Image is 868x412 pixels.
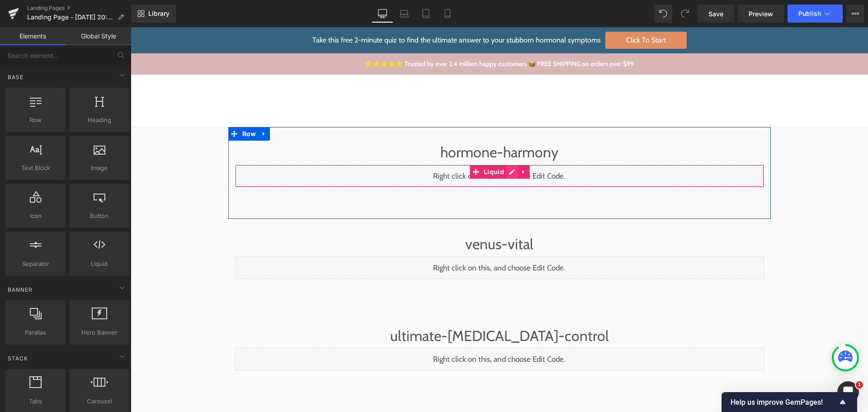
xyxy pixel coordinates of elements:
span: Separator [8,259,63,269]
span: Image [72,163,127,173]
h1: ultimate-[MEDICAL_DATA]-control [104,297,633,321]
button: Undo [654,5,672,23]
span: Banner [7,285,33,294]
span: Landing Page - [DATE] 20:57:48 [27,14,114,21]
span: Library [148,9,170,18]
span: Save [708,9,723,19]
span: Liquid [351,138,376,152]
span: Text Block [8,163,63,173]
span: Carousel [72,397,127,406]
button: More [846,5,864,23]
button: Redo [676,5,694,23]
a: Landing Pages [27,5,131,12]
a: Global Style [66,27,131,45]
span: Parallax [8,328,63,337]
span: Heading [72,115,127,125]
span: Help us improve GemPages! [731,398,837,407]
span: Stack [7,354,29,363]
a: ⭐⭐⭐⭐⭐ Trusted by over 2.4 million happy customers 📦 FREE SHIPPING on orders over $99 [234,33,503,41]
a: Tablet [415,5,437,23]
span: Publish [798,10,821,17]
a: Laptop [393,5,415,23]
span: Base [7,73,24,81]
a: Mobile [437,5,458,23]
a: Expand / Collapse [387,138,399,152]
span: Row [8,115,63,125]
span: Preview [749,9,773,19]
iframe: Intercom live chat [837,381,859,403]
h1: hormone-harmony [104,114,633,137]
button: Publish [788,5,843,23]
a: New Library [131,5,176,23]
span: Button [72,211,127,221]
span: Row [109,100,128,114]
span: Tabs [8,397,63,406]
span: Hero Banner [72,328,127,337]
a: Expand / Collapse [127,100,139,114]
span: Click To Start [475,5,556,22]
a: Preview [738,5,784,23]
h1: venus-vital [104,205,633,229]
a: Desktop [372,5,393,23]
span: 1 [856,381,863,388]
button: Show survey - Help us improve GemPages! [731,397,848,407]
span: Liquid [72,259,127,269]
span: Icon [8,211,63,221]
